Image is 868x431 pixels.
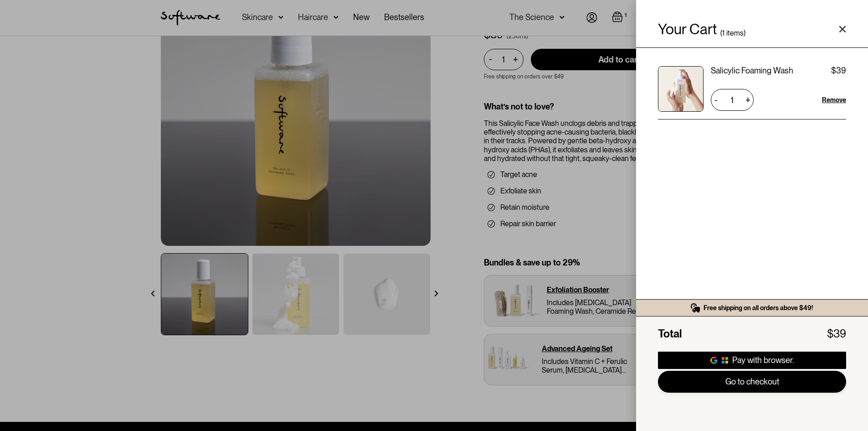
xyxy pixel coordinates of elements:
[658,352,846,369] a: Pay with browser.
[658,22,717,36] h4: Your Cart
[822,95,846,104] div: Remove
[704,304,813,312] div: Free shipping on all orders above $49!
[726,30,745,36] div: items)
[711,66,793,75] div: Salicylic Foaming Wash
[658,371,846,393] a: Go to checkout
[658,327,682,341] div: Total
[822,95,846,104] a: Remove item from cart
[732,356,794,365] div: Pay with browser.
[711,93,721,107] div: -
[827,327,846,341] div: $39
[839,26,846,33] a: Close cart
[722,30,724,36] div: 1
[831,66,846,75] div: $39
[742,93,754,107] div: +
[720,30,722,36] div: (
